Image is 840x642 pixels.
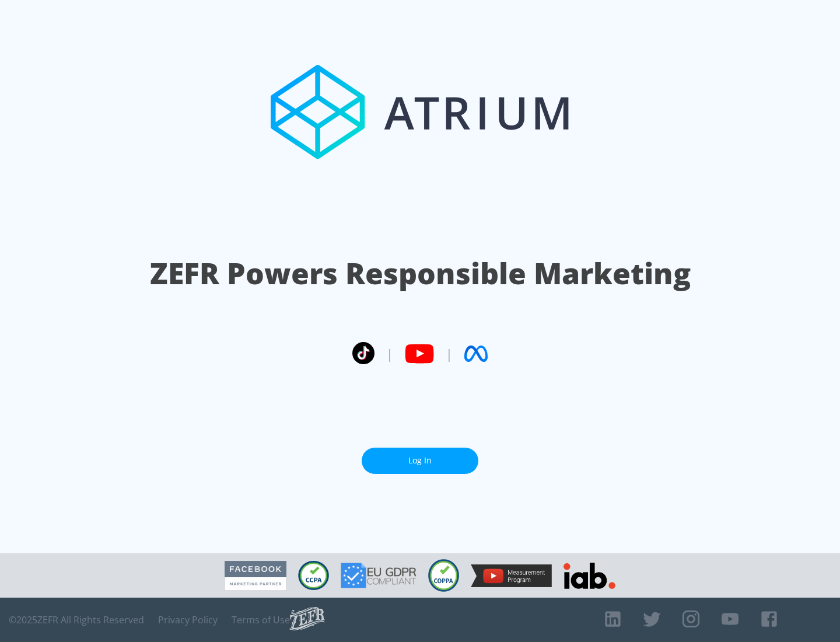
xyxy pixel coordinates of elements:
img: IAB [563,563,615,589]
span: | [446,345,453,362]
a: Log In [362,448,478,474]
img: YouTube Measurement Program [471,564,552,587]
span: | [386,345,393,362]
h1: ZEFR Powers Responsible Marketing [150,253,691,294]
img: Facebook Marketing Partner [225,561,286,591]
span: © 2025 ZEFR All Rights Reserved [9,614,144,626]
a: Privacy Policy [158,614,218,626]
img: COPPA Compliant [428,559,459,592]
img: GDPR Compliant [341,563,416,588]
img: CCPA Compliant [298,561,329,590]
a: Terms of Use [232,614,290,626]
